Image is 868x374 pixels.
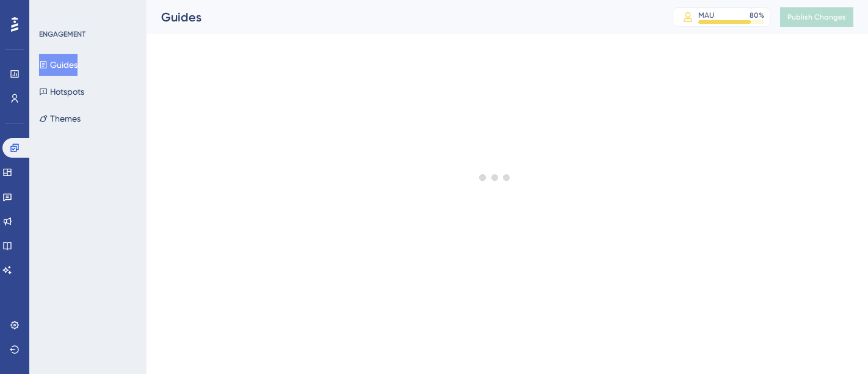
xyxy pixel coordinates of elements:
div: Guides [161,9,642,26]
div: MAU [698,10,714,20]
span: Publish Changes [787,12,846,22]
button: Publish Changes [780,7,853,27]
div: ENGAGEMENT [39,29,85,39]
button: Hotspots [39,81,84,103]
button: Themes [39,108,81,130]
div: 80 % [750,10,764,20]
button: Guides [39,54,78,76]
